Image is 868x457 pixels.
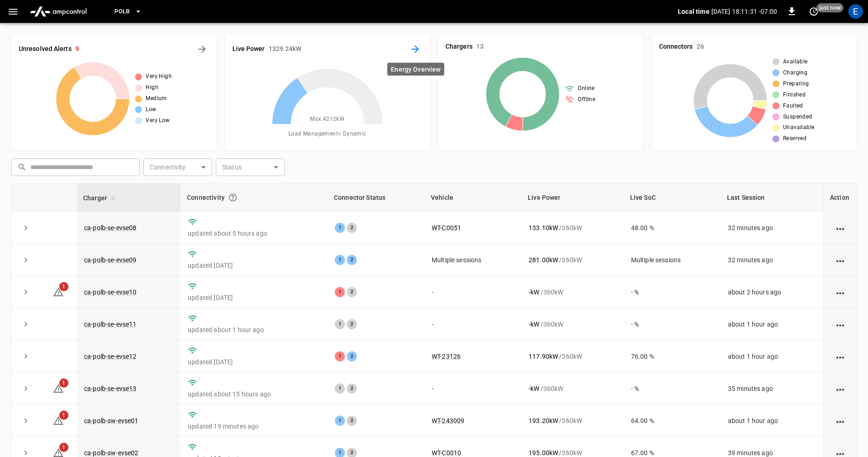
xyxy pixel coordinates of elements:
[59,411,68,420] span: 1
[387,63,444,76] div: Energy Overview
[347,287,357,297] div: 2
[834,320,846,329] div: action cell options
[335,416,345,426] div: 1
[335,384,345,394] div: 1
[19,382,33,395] button: expand row
[335,287,345,297] div: 1
[84,256,137,264] a: ca-polb-se-evse09
[783,123,814,132] span: Unavailable
[84,449,139,457] a: ca-polb-sw-evse02
[347,319,357,329] div: 2
[327,184,424,212] th: Connector Status
[424,244,521,276] td: Multiple sessions
[721,372,823,405] td: 35 minutes ago
[288,130,366,139] span: Load Management = Dynamic
[624,340,721,372] td: 76.00 %
[188,357,320,367] p: updated [DATE]
[529,320,539,329] p: - kW
[188,293,320,302] p: updated [DATE]
[529,223,558,232] p: 133.10 kW
[529,384,539,393] p: - kW
[84,288,137,296] a: ca-polb-se-evse10
[19,317,33,331] button: expand row
[529,416,616,425] div: / 360 kW
[783,79,809,89] span: Preparing
[624,212,721,244] td: 48.00 %
[521,184,624,212] th: Live Power
[476,42,484,52] h6: 13
[19,414,33,428] button: expand row
[19,350,33,363] button: expand row
[195,42,209,56] button: All Alerts
[335,351,345,361] div: 1
[578,84,594,93] span: Online
[19,285,33,299] button: expand row
[347,416,357,426] div: 2
[678,7,710,16] p: Local time
[529,288,539,297] p: - kW
[834,255,846,265] div: action cell options
[823,184,857,212] th: Action
[59,282,68,291] span: 1
[432,417,464,424] a: WT-243009
[659,42,693,52] h6: Connectors
[432,449,461,457] a: WT-C0010
[783,90,806,100] span: Finished
[53,449,64,456] a: 1
[146,116,169,125] span: Very Low
[83,192,119,203] span: Charger
[529,384,616,393] div: / 360 kW
[146,83,158,92] span: High
[335,255,345,265] div: 1
[84,417,139,424] a: ca-polb-sw-evse01
[146,72,172,81] span: Very High
[19,44,72,54] h6: Unresolved Alerts
[711,7,777,16] p: [DATE] 18:11:31 -07:00
[834,223,846,232] div: action cell options
[529,255,558,265] p: 281.00 kW
[269,44,302,54] h6: 1329.24 kW
[225,189,241,206] button: Connection between the charger and our software.
[335,319,345,329] div: 1
[187,189,321,206] div: Connectivity
[59,443,68,452] span: 1
[624,276,721,308] td: - %
[529,352,558,361] p: 117.90 kW
[783,113,812,122] span: Suspended
[84,353,137,360] a: ca-polb-se-evse12
[721,212,823,244] td: 32 minutes ago
[53,417,64,424] a: 1
[721,184,823,212] th: Last Session
[146,105,156,114] span: Low
[432,224,461,231] a: WT-C0051
[432,353,461,360] a: WT-23126
[783,102,803,111] span: Faulted
[806,4,821,19] button: set refresh interval
[26,3,90,20] img: ampcontrol.io logo
[408,42,423,56] button: Energy Overview
[188,261,320,270] p: updated [DATE]
[347,223,357,233] div: 2
[188,422,320,431] p: updated 19 minutes ago
[19,221,33,235] button: expand row
[19,253,33,267] button: expand row
[783,57,808,67] span: Available
[59,378,68,388] span: 1
[310,115,344,124] span: Max. 4212 kW
[424,184,521,212] th: Vehicle
[347,351,357,361] div: 2
[578,95,595,104] span: Offline
[834,416,846,425] div: action cell options
[624,372,721,405] td: - %
[721,405,823,437] td: about 1 hour ago
[529,288,616,297] div: / 360 kW
[424,372,521,405] td: -
[721,244,823,276] td: 32 minutes ago
[335,223,345,233] div: 1
[834,352,846,361] div: action cell options
[783,68,807,78] span: Charging
[114,6,130,17] span: PoLB
[721,340,823,372] td: about 1 hour ago
[529,416,558,425] p: 193.20 kW
[529,352,616,361] div: / 360 kW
